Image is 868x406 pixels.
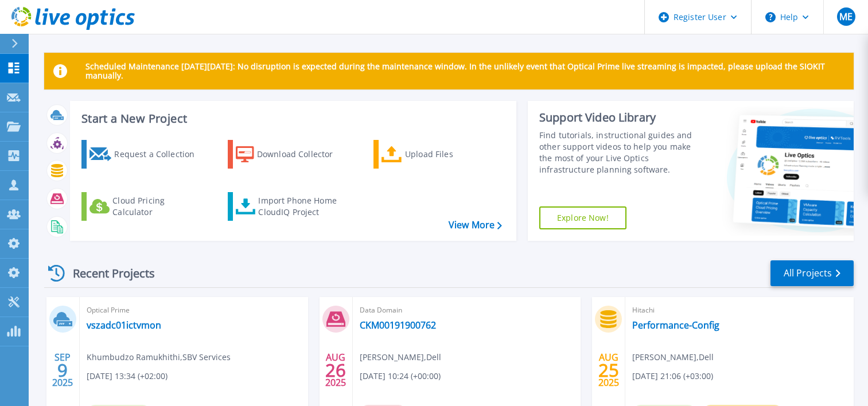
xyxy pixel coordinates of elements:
[405,143,497,166] div: Upload Files
[87,319,161,331] a: vszadc01ictvmon
[632,304,847,317] span: Hitachi
[360,351,441,364] span: [PERSON_NAME] , Dell
[44,259,170,287] div: Recent Projects
[360,370,441,382] span: [DATE] 10:24 (+00:00)
[52,349,73,391] div: SEP 2025
[360,319,436,331] a: CKM00191900762
[87,304,301,317] span: Optical Prime
[81,140,209,169] a: Request a Collection
[87,351,231,364] span: Khumbudzo Ramukhithi , SBV Services
[598,365,619,375] span: 25
[373,140,501,169] a: Upload Files
[632,351,714,364] span: [PERSON_NAME] , Dell
[114,143,206,166] div: Request a Collection
[839,12,853,21] span: ME
[81,192,209,221] a: Cloud Pricing Calculator
[539,206,626,229] a: Explore Now!
[632,370,713,382] span: [DATE] 21:06 (+03:00)
[539,130,703,175] div: Find tutorials, instructional guides and other support videos to help you make the most of your L...
[228,140,356,169] a: Download Collector
[360,304,574,317] span: Data Domain
[112,195,204,218] div: Cloud Pricing Calculator
[632,319,719,331] a: Performance-Config
[87,370,168,382] span: [DATE] 13:34 (+02:00)
[85,62,844,80] p: Scheduled Maintenance [DATE][DATE]: No disruption is expected during the maintenance window. In t...
[325,349,347,391] div: AUG 2025
[770,260,854,286] a: All Projects
[449,220,502,231] a: View More
[325,365,346,375] span: 26
[598,349,620,391] div: AUG 2025
[258,195,348,218] div: Import Phone Home CloudIQ Project
[257,143,349,166] div: Download Collector
[81,112,501,125] h3: Start a New Project
[539,110,703,125] div: Support Video Library
[57,365,68,375] span: 9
